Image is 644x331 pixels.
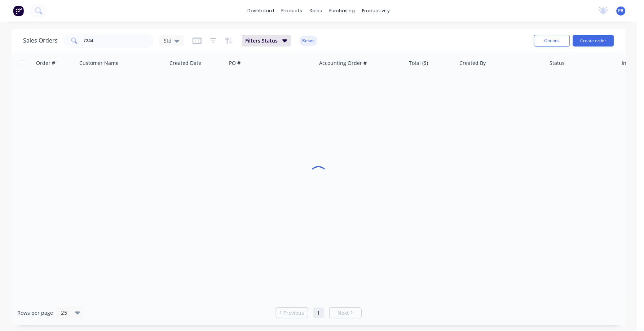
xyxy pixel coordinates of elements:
button: Reset [300,36,317,46]
button: Options [534,35,570,47]
a: Next page [330,309,361,317]
a: Page 1 is your current page [313,308,324,318]
div: Order # [36,59,55,67]
button: Create order [573,35,614,47]
div: Total ($) [409,59,428,67]
a: dashboard [244,5,278,16]
div: Created By [460,59,486,67]
span: Previous [283,309,304,317]
div: products [278,5,306,16]
span: Std [164,37,172,44]
span: Rows per page [17,309,53,317]
div: PO # [229,59,241,67]
a: Previous page [276,309,308,317]
input: Search... [84,34,154,48]
span: Filters: Status [246,37,278,44]
button: Filters:Status [242,35,291,47]
div: productivity [358,5,393,16]
div: Accounting Order # [319,59,367,67]
img: Factory [13,5,24,16]
span: Next [338,309,349,317]
div: Customer Name [79,59,119,67]
ul: Pagination [273,308,365,318]
div: purchasing [326,5,358,16]
div: sales [306,5,326,16]
h1: Sales Orders [23,37,58,44]
div: Created Date [169,59,201,67]
span: PB [618,8,624,14]
div: Status [550,59,565,67]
